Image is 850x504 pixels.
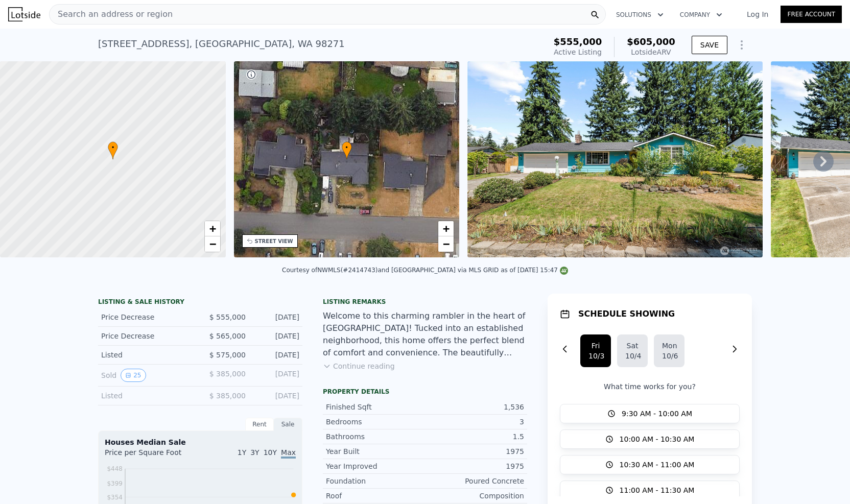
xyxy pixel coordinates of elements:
[425,461,524,471] div: 1975
[209,351,246,359] span: $ 575,000
[254,350,299,360] div: [DATE]
[326,431,425,442] div: Bathrooms
[554,48,602,56] span: Active Listing
[620,434,695,444] span: 10:00 AM - 10:30 AM
[560,404,740,423] button: 9:30 AM - 10:00 AM
[443,222,450,235] span: +
[326,491,425,501] div: Roof
[107,480,123,487] tspan: $399
[209,313,246,321] span: $ 555,000
[326,402,425,412] div: Finished Sqft
[438,236,454,252] a: Zoom out
[254,391,299,401] div: [DATE]
[342,143,352,152] span: •
[254,369,299,382] div: [DATE]
[608,6,672,24] button: Solutions
[209,237,216,250] span: −
[121,369,146,382] button: View historical data
[274,418,302,431] div: Sale
[101,369,192,382] div: Sold
[672,6,730,24] button: Company
[588,341,603,351] div: Fri
[255,237,293,245] div: STREET VIEW
[209,370,246,378] span: $ 385,000
[205,236,220,252] a: Zoom out
[425,476,524,486] div: Poured Concrete
[105,447,200,464] div: Price per Square Foot
[620,485,695,495] span: 11:00 AM - 11:30 AM
[108,141,118,159] div: •
[692,36,727,54] button: SAVE
[342,141,352,159] div: •
[731,35,752,55] button: Show Options
[108,143,118,152] span: •
[662,351,676,361] div: 10/6
[50,8,173,20] span: Search an address or region
[554,36,602,47] span: $555,000
[282,267,568,274] div: Courtesy of NWMLS (#2414743) and [GEOGRAPHIC_DATA] via MLS GRID as of [DATE] 15:47
[323,361,395,371] button: Continue reading
[107,465,123,472] tspan: $448
[323,388,527,396] div: Property details
[326,476,425,486] div: Foundation
[98,298,302,308] div: LISTING & SALE HISTORY
[98,37,345,51] div: [STREET_ADDRESS] , [GEOGRAPHIC_DATA] , WA 98271
[654,334,684,367] button: Mon10/6
[627,36,675,47] span: $605,000
[326,461,425,471] div: Year Improved
[101,312,192,322] div: Price Decrease
[625,341,640,351] div: Sat
[578,308,675,320] h1: SCHEDULE SHOWING
[560,267,568,275] img: NWMLS Logo
[238,448,246,457] span: 1Y
[588,351,603,361] div: 10/3
[781,6,842,23] a: Free Account
[438,221,454,236] a: Zoom in
[205,221,220,236] a: Zoom in
[254,312,299,322] div: [DATE]
[209,222,216,235] span: +
[617,334,648,367] button: Sat10/4
[443,237,450,250] span: −
[326,446,425,457] div: Year Built
[425,491,524,501] div: Composition
[323,310,527,359] div: Welcome to this charming rambler in the heart of [GEOGRAPHIC_DATA]! Tucked into an established ne...
[560,455,740,474] button: 10:30 AM - 11:00 AM
[622,409,692,419] span: 9:30 AM - 10:00 AM
[209,392,246,400] span: $ 385,000
[425,431,524,442] div: 1.5
[580,334,611,367] button: Fri10/3
[250,448,259,457] span: 3Y
[560,481,740,500] button: 11:00 AM - 11:30 AM
[326,417,425,427] div: Bedrooms
[560,429,740,449] button: 10:00 AM - 10:30 AM
[245,418,274,431] div: Rent
[254,331,299,341] div: [DATE]
[101,391,192,401] div: Listed
[467,61,763,257] img: Sale: 167437643 Parcel: 103625556
[425,402,524,412] div: 1,536
[264,448,277,457] span: 10Y
[425,446,524,457] div: 1975
[662,341,676,351] div: Mon
[425,417,524,427] div: 3
[620,460,695,470] span: 10:30 AM - 11:00 AM
[281,448,296,459] span: Max
[209,332,246,340] span: $ 565,000
[105,437,296,447] div: Houses Median Sale
[625,351,640,361] div: 10/4
[101,331,192,341] div: Price Decrease
[323,298,527,306] div: Listing remarks
[107,494,123,501] tspan: $354
[735,9,781,19] a: Log In
[627,47,675,57] div: Lotside ARV
[8,7,40,21] img: Lotside
[560,381,740,392] p: What time works for you?
[101,350,192,360] div: Listed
